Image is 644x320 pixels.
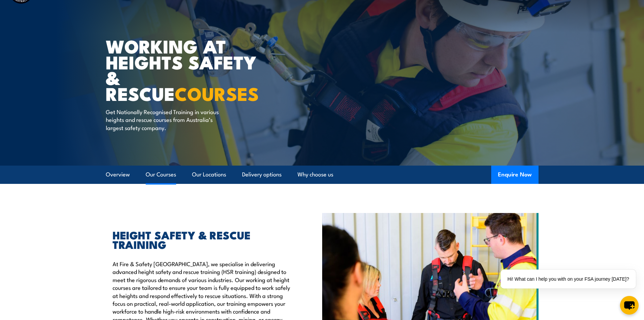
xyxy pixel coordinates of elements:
[242,166,282,184] a: Delivery options
[113,230,291,249] h2: HEIGHT SAFETY & RESCUE TRAINING
[620,296,639,315] button: chat-button
[175,79,259,107] strong: COURSES
[146,166,176,184] a: Our Courses
[192,166,226,184] a: Our Locations
[297,166,333,184] a: Why choose us
[106,38,273,101] h1: WORKING AT HEIGHTS SAFETY & RESCUE
[106,166,130,184] a: Overview
[106,108,229,131] p: Get Nationally Recognised Training in various heights and rescue courses from Australia’s largest...
[491,166,539,184] button: Enquire Now
[501,270,636,289] div: Hi! What can I help you with on your FSA journey [DATE]?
